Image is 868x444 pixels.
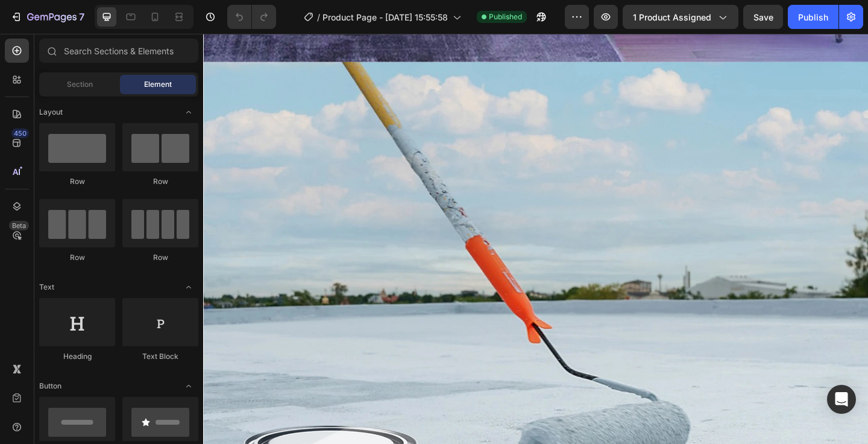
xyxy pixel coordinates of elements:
[39,107,63,118] span: Layout
[39,351,115,362] div: Heading
[322,11,448,24] span: Product Page - [DATE] 15:55:58
[122,351,198,362] div: Text Block
[39,176,115,187] div: Row
[122,252,198,263] div: Row
[67,79,93,90] span: Section
[317,11,320,24] span: /
[227,5,276,29] div: Undo/Redo
[179,277,198,297] span: Toggle open
[5,5,90,29] button: 7
[827,385,856,414] div: Open Intercom Messenger
[122,176,198,187] div: Row
[39,381,61,392] span: Button
[11,128,29,138] div: 450
[798,11,828,24] div: Publish
[179,103,198,122] span: Toggle open
[144,79,172,90] span: Element
[39,282,54,293] span: Text
[79,10,84,24] p: 7
[39,39,198,63] input: Search Sections & Elements
[633,11,711,24] span: 1 product assigned
[743,5,783,29] button: Save
[788,5,838,29] button: Publish
[179,376,198,396] span: Toggle open
[623,5,738,29] button: 1 product assigned
[39,252,115,263] div: Row
[203,34,868,444] iframe: Design area
[489,11,522,22] span: Published
[9,221,29,230] div: Beta
[753,12,773,22] span: Save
